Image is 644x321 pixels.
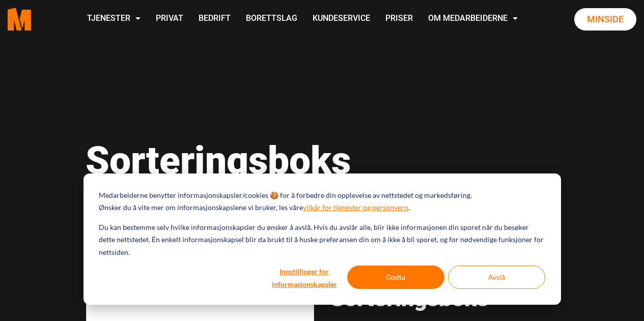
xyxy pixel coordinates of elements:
[99,201,410,214] p: Ønsker du å vite mer om informasjonskapslene vi bruker, les våre .
[238,1,305,37] a: Borettslag
[79,1,148,37] a: Tjenester
[148,1,191,37] a: Privat
[83,173,561,305] div: Cookie banner
[347,266,444,289] button: Godta
[86,137,559,183] h1: Sorteringsboks
[303,201,408,214] a: vilkår for tjenester og personvern
[378,1,421,37] a: Priser
[305,1,378,37] a: Kundeservice
[421,1,525,37] a: Om Medarbeiderne
[191,1,238,37] a: Bedrift
[448,266,545,289] button: Avslå
[574,8,636,31] a: Minside
[265,266,344,289] button: Innstillinger for informasjonskapsler
[99,189,472,202] p: Medarbeiderne benytter informasjonskapsler/cookies 🍪 for å forbedre din opplevelse av nettstedet ...
[99,221,545,259] p: Du kan bestemme selv hvilke informasjonskapsler du ønsker å avslå. Hvis du avslår alle, blir ikke...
